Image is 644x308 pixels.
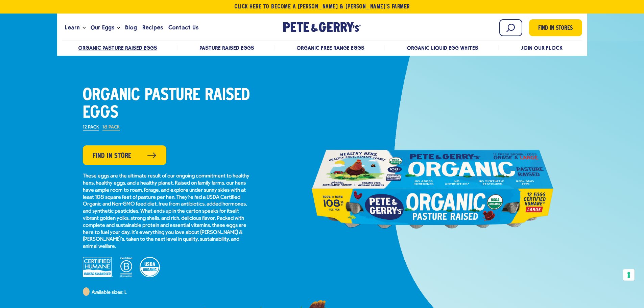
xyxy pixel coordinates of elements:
a: Contact Us [166,19,201,37]
span: Find in Stores [538,24,573,33]
button: Open the dropdown menu for Our Eggs [117,27,120,29]
span: Contact Us [168,23,198,32]
span: Learn [65,23,80,32]
a: Learn [62,19,82,37]
a: Find in Stores [529,19,582,36]
label: 12 Pack [83,125,99,131]
span: Find in Store [93,151,132,161]
span: Recipes [142,23,163,32]
a: Blog [122,19,140,37]
nav: desktop product menu [62,40,582,55]
a: Organic Liquid Egg Whites [407,45,479,51]
a: Our Eggs [88,19,117,37]
a: Organic Pasture Raised Eggs [78,45,158,51]
h1: Organic Pasture Raised Eggs [83,87,252,122]
button: Open the dropdown menu for Learn [82,27,86,29]
button: Your consent preferences for tracking technologies [623,269,635,281]
span: Our Eggs [91,23,114,32]
p: These eggs are the ultimate result of our ongoing commitment to healthy hens, healthy eggs, and a... [83,173,252,250]
input: Search [499,19,522,36]
a: Pasture Raised Eggs [199,45,254,51]
a: Find in Store [83,145,166,165]
a: Organic Free Range Eggs [296,45,364,51]
span: Blog [125,23,137,32]
a: Recipes [140,19,166,37]
label: 18 Pack [102,125,120,131]
span: Available sizes: L [92,290,126,295]
a: Join Our Flock [521,45,563,51]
